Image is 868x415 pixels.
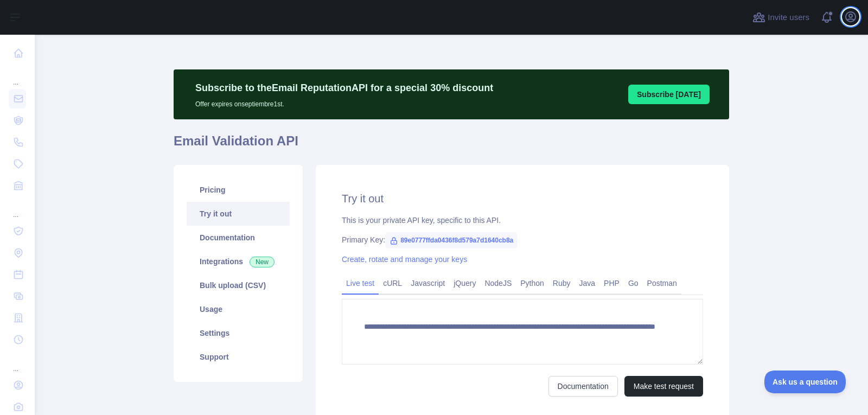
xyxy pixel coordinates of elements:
h1: Email Validation API [174,132,729,158]
div: This is your private API key, specific to this API. [342,215,703,226]
div: Primary Key: [342,234,703,245]
a: Javascript [406,274,449,292]
button: Make test request [624,376,703,397]
p: Offer expires on septiembre 1st. [195,95,493,108]
div: ... [9,65,26,87]
a: Support [187,345,290,369]
a: jQuery [449,274,480,292]
p: Subscribe to the Email Reputation API for a special 30 % discount [195,80,493,95]
a: NodeJS [480,274,516,292]
div: ... [9,352,26,373]
a: PHP [599,274,624,292]
a: Usage [187,297,290,321]
a: Live test [342,274,379,292]
a: Documentation [548,376,618,397]
span: Invite users [768,11,809,24]
span: New [250,257,275,267]
a: Try it out [187,202,290,226]
div: ... [9,197,26,219]
a: Settings [187,321,290,345]
a: Go [624,274,643,292]
span: 89e0777ffda0436f8d579a7d1640cb8a [385,232,518,248]
a: Java [575,274,600,292]
a: Documentation [187,226,290,250]
h2: Try it out [342,191,703,206]
iframe: Toggle Customer Support [764,371,846,393]
button: Subscribe [DATE] [628,85,710,104]
button: Invite users [750,9,812,26]
a: Integrations New [187,250,290,273]
a: Bulk upload (CSV) [187,273,290,297]
a: cURL [379,274,406,292]
a: Pricing [187,178,290,202]
a: Postman [643,274,681,292]
a: Python [516,274,548,292]
a: Ruby [548,274,575,292]
a: Create, rotate and manage your keys [342,255,467,264]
